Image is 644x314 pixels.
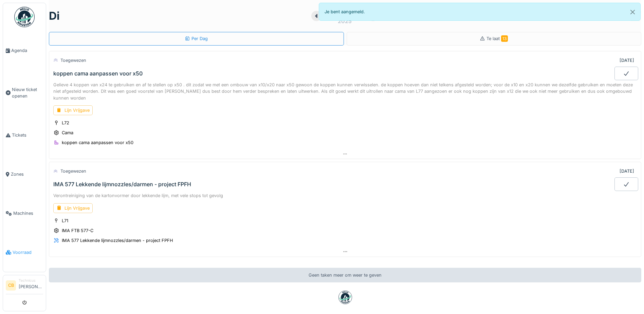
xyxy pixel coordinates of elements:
div: Je bent aangemeld. [319,3,641,21]
li: CB [6,280,16,291]
button: Close [625,3,640,21]
div: [DATE] [620,168,634,174]
li: [PERSON_NAME] [19,278,43,293]
span: 13 [501,35,508,42]
span: Zones [11,171,43,177]
span: Voorraad [13,249,43,256]
div: Lijn Vrijgave [53,105,93,115]
div: L72 [62,120,69,126]
div: Gelieve 4 koppen van x24 te gebruiken en af te stellen op x50 . dit zodat we met een ombouw van x... [53,82,637,101]
a: Zones [3,155,46,194]
span: Tickets [12,132,43,138]
span: Agenda [11,47,43,54]
div: [DATE] [620,57,634,64]
div: IMA FTB 577-C [62,227,93,234]
div: Verontreiniging van de kartonvormer door lekkende lijm, met vele stops tot gevolg [53,192,637,199]
div: Per Dag [185,35,208,42]
h1: di [49,10,60,22]
span: Machines [13,210,43,216]
span: Te laat [486,36,508,41]
div: L71 [62,217,68,224]
img: badge-BVDL4wpA.svg [338,291,352,304]
div: Technicus [19,278,43,283]
div: IMA 577 Lekkende lijmnozzles/darmen - project FPFH [53,181,191,188]
div: Geen taken meer om weer te geven [49,268,641,282]
a: Nieuw ticket openen [3,70,46,116]
div: IMA 577 Lekkende lijmnozzles/darmen - project FPFH [62,237,173,244]
div: Cama [62,129,73,136]
a: CB Technicus[PERSON_NAME] [6,278,43,294]
img: Badge_color-CXgf-gQk.svg [14,7,35,27]
a: Voorraad [3,233,46,272]
div: Lijn Vrijgave [53,203,93,213]
span: Nieuw ticket openen [12,86,43,99]
div: Toegewezen [60,168,86,174]
div: koppen cama aanpassen voor x50 [53,70,143,77]
div: koppen cama aanpassen voor x50 [62,139,133,146]
a: Tickets [3,116,46,155]
div: 2025 [338,17,352,25]
a: Agenda [3,31,46,70]
a: Machines [3,194,46,233]
div: Toegewezen [60,57,86,64]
